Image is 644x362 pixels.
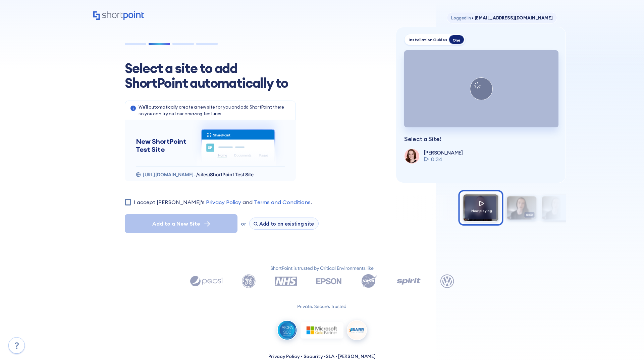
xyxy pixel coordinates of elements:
[152,220,200,228] span: Add to a New Site
[471,208,492,213] span: Now playing
[136,137,192,154] h5: New ShortPoint Test Site
[449,35,464,44] div: One
[143,171,254,178] p: https://gridmode9shortpoint.sharepoint.com/sites/ShortPoint_Playground
[249,218,318,230] button: Add to an existing site
[259,221,314,227] span: Add to an existing site
[404,135,557,143] p: Select a Site!
[304,353,323,359] a: Security
[206,198,241,206] a: Privacy Policy
[143,172,196,177] span: [URL][DOMAIN_NAME]..
[196,172,253,177] span: /sites/ShortPoint Test Site
[134,198,312,206] label: I accept [PERSON_NAME]'s and .
[136,171,285,178] div: https://gridmode9shortpoint.sharepoint.com
[451,15,471,20] span: Logged in
[326,353,334,359] a: SLA
[139,104,290,117] p: We'll automatically create a new site for you and add ShortPoint there so you can try out our ama...
[424,149,463,156] p: [PERSON_NAME]
[472,15,474,20] span: •
[338,353,375,359] a: [PERSON_NAME]
[268,353,375,360] p: • • •
[409,37,447,42] div: Installation Guides
[254,198,311,206] a: Terms and Conditions
[125,214,237,233] button: Add to a New Site
[125,61,299,90] h1: Select a site to add ShortPoint automatically to
[241,221,246,227] span: or
[471,15,553,20] span: [EMAIL_ADDRESS][DOMAIN_NAME]
[525,212,535,218] span: 0:40
[268,353,300,359] a: Privacy Policy
[610,330,644,362] iframe: Chat Widget
[405,149,419,163] img: shortpoint-support-team
[559,212,570,218] span: 0:07
[431,155,442,163] span: 0:34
